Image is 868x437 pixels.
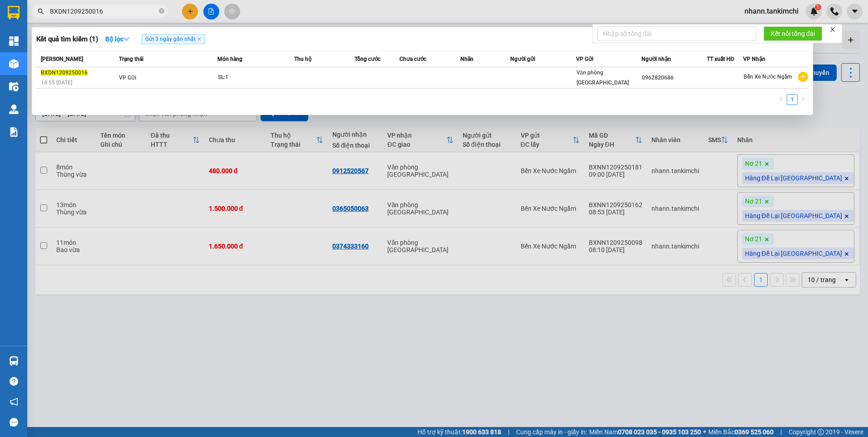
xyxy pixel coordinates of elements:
[41,70,88,76] span: BXDN1209250016
[776,94,787,105] li: Previous Page
[9,59,19,69] img: warehouse-icon
[10,418,18,427] span: message
[460,56,473,62] span: Nhãn
[98,32,137,46] button: Bộ lọcdown
[798,94,809,105] button: right
[218,73,286,83] div: SL: 1
[105,35,130,43] strong: Bộ lọc
[829,26,836,33] span: close
[743,56,765,62] span: VP Nhận
[8,6,20,20] img: logo-vxr
[50,6,157,16] input: Tìm tên, số ĐT hoặc mã đơn
[123,36,130,42] span: down
[9,104,19,114] img: warehouse-icon
[779,96,784,102] span: left
[142,34,205,44] span: Gửi 3 ngày gần nhất
[576,56,593,62] span: VP Gửi
[764,26,822,41] button: Kết nối tổng đài
[41,79,72,86] span: 14:55 [DATE]
[707,56,735,62] span: TT xuất HĐ
[10,377,18,386] span: question-circle
[744,74,792,80] span: Bến Xe Nước Ngầm
[577,70,629,86] span: Văn phòng [GEOGRAPHIC_DATA]
[798,94,809,105] li: Next Page
[119,74,136,81] span: VP Gửi
[159,7,164,16] span: close-circle
[641,56,671,62] span: Người nhận
[9,82,19,91] img: warehouse-icon
[159,8,164,14] span: close-circle
[38,8,44,15] span: search
[36,35,98,44] h3: Kết quả tìm kiếm ( 1 )
[787,94,798,105] li: 1
[798,72,808,82] span: plus-circle
[399,56,426,62] span: Chưa cước
[642,73,706,83] div: 0962820686
[771,29,815,39] span: Kết nối tổng đài
[9,127,19,137] img: solution-icon
[800,96,806,102] span: right
[597,26,756,41] input: Nhập số tổng đài
[787,94,797,104] a: 1
[41,56,83,62] span: [PERSON_NAME]
[355,56,380,62] span: Tổng cước
[294,56,311,62] span: Thu hộ
[217,56,242,62] span: Món hàng
[10,397,18,406] span: notification
[197,37,202,41] span: close
[510,56,535,62] span: Người gửi
[776,94,787,105] button: left
[119,56,143,62] span: Trạng thái
[9,36,19,46] img: dashboard-icon
[9,356,19,366] img: warehouse-icon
